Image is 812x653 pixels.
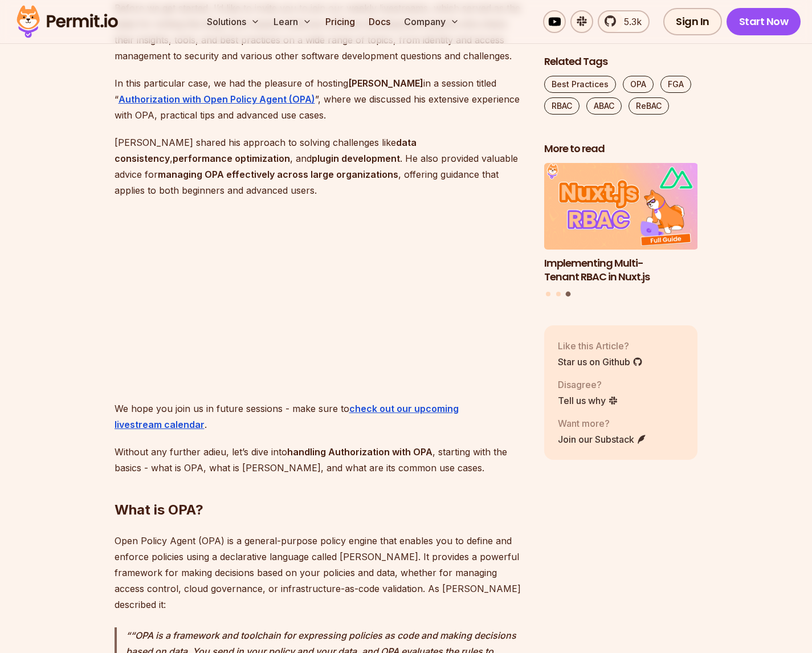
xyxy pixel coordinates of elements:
a: FGA [660,76,691,93]
button: Company [399,10,464,33]
strong: handling Authorization with OPA [287,446,432,458]
h2: Related Tags [544,55,698,69]
a: Pricing [321,10,360,33]
p: Open Policy Agent (OPA) is a general-purpose policy engine that enables you to define and enforce... [115,533,526,613]
a: Sign In [663,8,722,35]
a: Authorization with Open Policy Agent (OPA) [119,93,315,105]
span: 5.3k [617,15,642,28]
a: Tell us why [558,394,618,407]
a: ReBAC [629,97,669,115]
a: ABAC [586,97,622,115]
a: Star us on Github [558,355,643,369]
a: RBAC [544,97,580,115]
p: [PERSON_NAME] shared his approach to solving challenges like , , and . He also provided valuable ... [115,134,526,198]
div: Posts [544,163,698,298]
p: Disagree? [558,378,618,391]
a: Start Now [727,8,801,35]
button: Learn [269,10,316,33]
p: Like this Article? [558,339,643,353]
strong: [PERSON_NAME] [348,77,423,89]
button: Go to slide 1 [546,292,550,296]
a: Docs [364,10,395,33]
a: Best Practices [544,76,616,93]
p: We hope you join us in future sessions - make sure to . [115,401,526,432]
strong: plugin development [312,153,400,164]
strong: performance optimization [173,153,290,164]
h2: What is OPA? [115,455,526,519]
a: OPA [623,76,654,93]
h2: More to read [544,142,698,156]
strong: managing OPA effectively across large organizations [158,169,398,180]
img: Permit logo [11,2,123,41]
li: 3 of 3 [544,163,698,284]
p: In this particular case, we had the pleasure of hosting in a session titled “ ”, where we discuss... [115,75,526,123]
p: Without any further adieu, let’s dive into , starting with the basics - what is OPA, what is [PER... [115,444,526,476]
img: Implementing Multi-Tenant RBAC in Nuxt.js [544,163,698,250]
h3: Implementing Multi-Tenant RBAC in Nuxt.js [544,256,698,284]
button: Go to slide 2 [556,292,561,296]
button: Solutions [202,10,264,33]
a: Join our Substack [558,432,647,446]
a: 5.3k [598,10,650,33]
button: Go to slide 3 [566,291,571,296]
iframe: https://www.youtube.com/embed/1Ts2LdtzsGk?si=_h9mwSnYpPQFvmts [115,210,434,389]
p: Want more? [558,417,647,430]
